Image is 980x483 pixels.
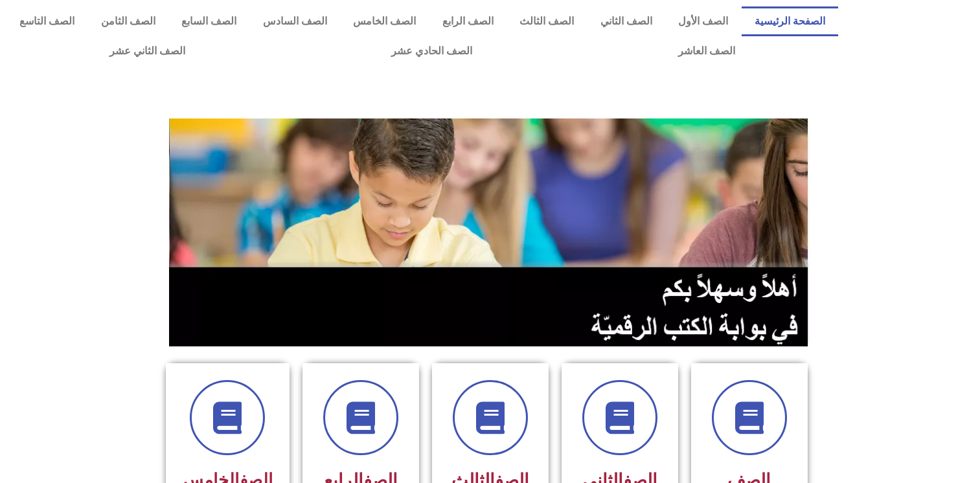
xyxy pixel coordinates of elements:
a: الصف الأول [665,6,742,36]
a: الصفحة الرئيسية [742,6,839,36]
a: الصف الثالث [507,6,587,36]
a: الصف الثاني [587,6,666,36]
a: الصف الثامن [88,6,169,36]
a: الصف الرابع [429,6,507,36]
a: الصف الثاني عشر [6,36,288,66]
a: الصف الخامس [340,6,429,36]
a: الصف السابع [168,6,250,36]
a: الصف الحادي عشر [288,36,575,66]
a: الصف السادس [250,6,341,36]
a: الصف التاسع [6,6,88,36]
a: الصف العاشر [575,36,838,66]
